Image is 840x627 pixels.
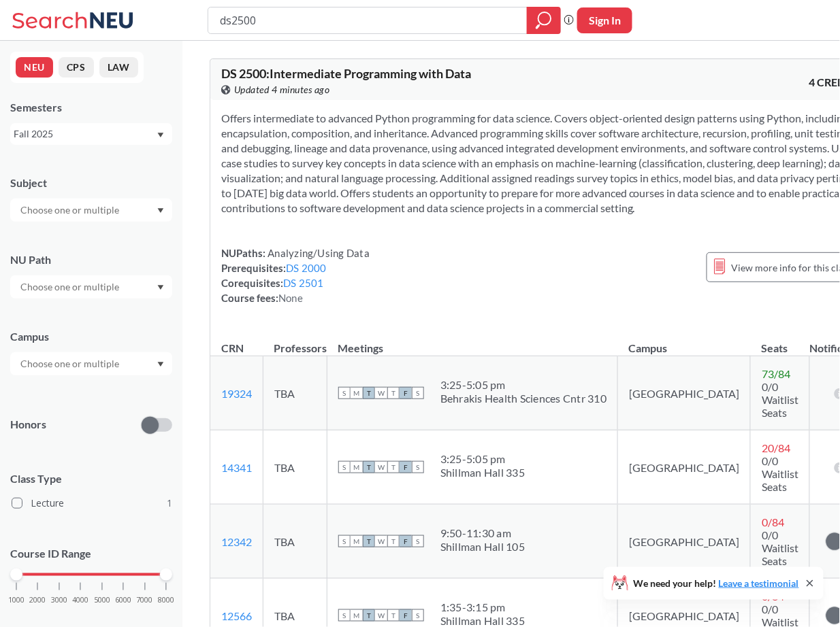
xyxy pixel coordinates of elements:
[157,285,164,290] svg: Dropdown arrow
[12,494,172,512] label: Lecture
[618,505,751,579] td: [GEOGRAPHIC_DATA]
[14,126,156,141] div: Fall 2025
[14,202,128,218] input: Choose one or multiple
[286,262,327,274] a: DS 2000
[10,252,172,267] div: NU Path
[351,609,363,622] span: M
[10,175,172,190] div: Subject
[440,452,525,466] div: 3:25 - 5:05 pm
[10,417,46,433] p: Honors
[527,7,561,34] div: magnifying glass
[265,247,370,259] span: Analyzing/Using Data
[158,596,174,604] span: 8000
[10,100,172,115] div: Semesters
[400,535,412,547] span: F
[10,123,172,145] div: Fall 2025Dropdown arrow
[263,430,327,505] td: TBA
[51,596,67,604] span: 3000
[29,596,46,604] span: 2000
[577,7,632,33] button: Sign In
[94,596,110,604] span: 5000
[167,496,172,511] span: 1
[762,515,784,528] span: 0 / 84
[221,535,252,548] a: 12342
[59,57,94,78] button: CPS
[762,380,798,419] span: 0/0 Waitlist Seats
[375,609,387,622] span: W
[634,579,799,588] span: We need your help!
[412,535,424,547] span: S
[440,540,525,554] div: Shillman Hall 105
[137,596,153,604] span: 7000
[762,441,790,454] span: 20 / 84
[14,279,128,295] input: Choose one or multiple
[219,9,517,32] input: Class, professor, course number, "phrase"
[263,356,327,430] td: TBA
[375,535,387,547] span: W
[72,596,88,604] span: 4000
[14,356,128,372] input: Choose one or multiple
[221,245,370,305] div: NUPaths: Prerequisites: Corequisites: Course fees:
[234,82,330,97] span: Updated 4 minutes ago
[263,327,327,356] th: Professors
[387,609,400,622] span: T
[278,292,303,304] span: None
[221,461,252,474] a: 14341
[16,57,53,78] button: NEU
[400,609,412,622] span: F
[387,387,400,399] span: T
[10,546,172,562] p: Course ID Range
[338,461,351,473] span: S
[536,11,552,30] svg: magnifying glass
[751,327,810,356] th: Seats
[440,378,607,392] div: 3:25 - 5:05 pm
[375,387,387,399] span: W
[221,66,471,81] span: DS 2500 : Intermediate Programming with Data
[440,526,525,540] div: 9:50 - 11:30 am
[363,535,375,547] span: T
[221,341,244,356] div: CRN
[351,535,363,547] span: M
[412,387,424,399] span: S
[221,387,252,400] a: 19324
[10,352,172,375] div: Dropdown arrow
[338,535,351,547] span: S
[351,461,363,473] span: M
[363,387,375,399] span: T
[440,600,525,614] div: 1:35 - 3:15 pm
[10,471,172,486] span: Class Type
[8,596,25,604] span: 1000
[10,275,172,299] div: Dropdown arrow
[618,327,751,356] th: Campus
[115,596,131,604] span: 6000
[351,387,363,399] span: M
[387,461,400,473] span: T
[221,609,252,622] a: 12566
[283,277,324,289] a: DS 2501
[719,577,799,589] a: Leave a testimonial
[157,208,164,214] svg: Dropdown arrow
[10,199,172,222] div: Dropdown arrow
[400,387,412,399] span: F
[363,461,375,473] span: T
[10,329,172,344] div: Campus
[387,535,400,547] span: T
[327,327,618,356] th: Meetings
[338,609,351,622] span: S
[412,461,424,473] span: S
[338,387,351,399] span: S
[412,609,424,622] span: S
[400,461,412,473] span: F
[363,609,375,622] span: T
[618,356,751,430] td: [GEOGRAPHIC_DATA]
[440,392,607,405] div: Behrakis Health Sciences Cntr 310
[762,454,798,493] span: 0/0 Waitlist Seats
[157,362,164,367] svg: Dropdown arrow
[157,133,164,138] svg: Dropdown arrow
[99,57,138,78] button: LAW
[762,367,790,380] span: 73 / 84
[440,466,525,479] div: Shillman Hall 335
[375,461,387,473] span: W
[263,505,327,579] td: TBA
[618,430,751,505] td: [GEOGRAPHIC_DATA]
